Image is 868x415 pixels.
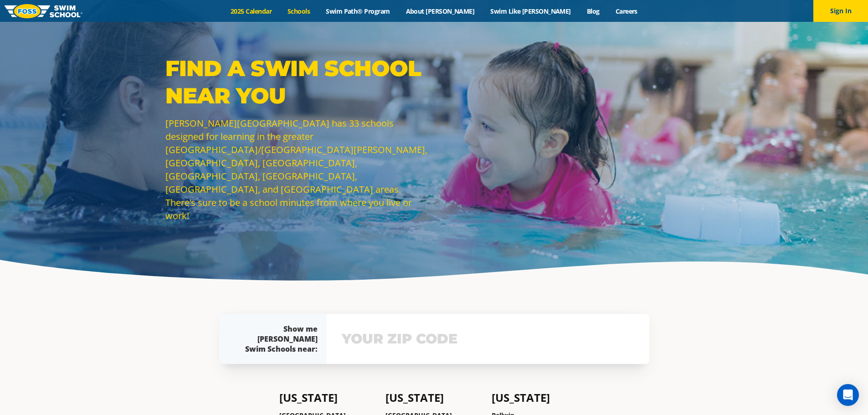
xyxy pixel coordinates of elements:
input: YOUR ZIP CODE [339,326,637,352]
p: [PERSON_NAME][GEOGRAPHIC_DATA] has 33 schools designed for learning in the greater [GEOGRAPHIC_DA... [165,117,430,222]
h4: [US_STATE] [279,391,376,404]
a: About [PERSON_NAME] [398,7,483,15]
h4: [US_STATE] [492,391,589,404]
h4: [US_STATE] [385,391,483,404]
a: Schools [280,7,318,15]
a: Swim Path® Program [318,7,398,15]
a: Blog [579,7,607,15]
div: Open Intercom Messenger [837,384,859,406]
a: Swim Like [PERSON_NAME] [483,7,579,15]
img: FOSS Swim School Logo [5,4,82,18]
div: Show me [PERSON_NAME] Swim Schools near: [237,324,318,354]
a: Careers [607,7,645,15]
a: 2025 Calendar [223,7,280,15]
p: Find a Swim School Near You [165,55,430,109]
